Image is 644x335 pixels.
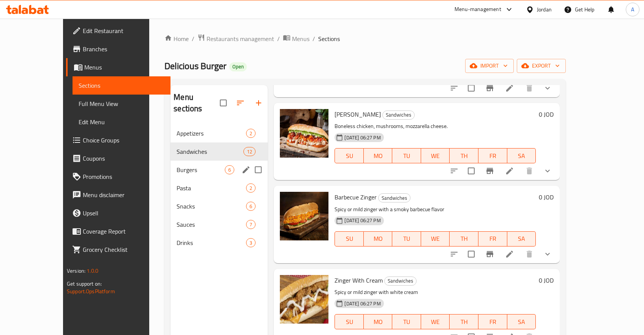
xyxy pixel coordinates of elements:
span: Upsell [83,209,164,218]
span: Open [229,63,247,70]
div: Drinks3 [170,234,268,252]
button: import [465,59,514,73]
button: WE [421,148,450,163]
span: Menus [292,34,309,43]
span: Edit Menu [79,117,164,126]
span: Sandwiches [379,194,410,202]
button: Branch-specific-item [481,162,499,180]
div: Pasta2 [170,179,268,197]
span: Restaurants management [207,34,274,43]
p: Spicy or mild zinger with white cream [335,288,536,297]
button: delete [520,245,538,263]
li: / [277,34,280,43]
button: WE [421,314,450,329]
span: Full Menu View [79,99,164,108]
svg: Show Choices [543,250,552,259]
a: Sections [73,76,170,95]
span: Sections [318,34,340,43]
a: Full Menu View [73,95,170,113]
button: SU [335,231,363,247]
button: TH [450,314,478,329]
span: SA [510,150,533,161]
button: FR [478,314,507,329]
span: Select all sections [215,95,231,111]
span: Appetizers [177,129,246,138]
button: MO [364,314,393,329]
button: export [517,59,566,73]
span: SU [338,316,360,327]
button: Branch-specific-item [481,245,499,263]
div: items [225,165,234,174]
button: SA [507,314,536,329]
span: [DATE] 06:27 PM [341,300,384,307]
span: Pasta [177,183,246,193]
span: 1.0.0 [87,266,98,276]
button: show more [538,162,557,180]
span: Choice Groups [83,136,164,145]
span: 7 [246,221,255,228]
span: WE [424,233,447,244]
span: Snacks [177,202,246,211]
span: 6 [246,203,255,210]
svg: Show Choices [543,166,552,175]
span: Delicious Burger [164,57,226,74]
button: SA [507,231,536,247]
span: Sandwiches [385,277,416,285]
a: Choice Groups [66,131,170,149]
li: / [313,34,315,43]
div: Open [229,62,247,71]
span: MO [367,316,390,327]
button: Branch-specific-item [481,79,499,97]
span: FR [481,316,504,327]
div: Snacks6 [170,197,268,215]
span: import [471,61,508,71]
span: FR [481,150,504,161]
span: FR [481,233,504,244]
span: Version: [67,266,85,276]
span: Zinger With Cream [335,275,383,286]
h6: 0 JOD [539,192,554,202]
a: Edit Restaurant [66,22,170,40]
h2: Menu sections [174,92,220,114]
button: edit [240,164,252,175]
span: Burgers [177,165,225,174]
div: Sandwiches [382,111,415,120]
h6: 0 JOD [539,275,554,286]
button: SU [335,314,363,329]
span: Drinks [177,238,246,247]
span: TH [453,233,475,244]
span: Branches [83,44,164,54]
span: A [631,5,634,14]
span: Sandwiches [383,111,414,119]
button: show more [538,79,557,97]
span: TU [395,316,418,327]
button: FR [478,231,507,247]
span: Sandwiches [177,147,243,156]
span: Get support on: [67,279,102,289]
div: Burgers6edit [170,161,268,179]
span: [DATE] 06:27 PM [341,134,384,141]
span: [DATE] 06:27 PM [341,217,384,224]
button: delete [520,79,538,97]
span: Menus [84,63,164,72]
p: Spicy or mild zinger with a smoky barbecue flavor [335,205,536,214]
a: Menu disclaimer [66,186,170,204]
div: items [246,129,256,138]
span: SU [338,150,360,161]
span: SA [510,233,533,244]
img: Barbecue Zinger [280,192,328,240]
nav: Menu sections [170,121,268,255]
span: TH [453,150,475,161]
p: Boneless chicken, mushrooms, mozzarella cheese. [335,122,536,131]
span: Barbecue Zinger [335,191,377,203]
li: / [192,34,194,43]
a: Menus [283,34,309,44]
div: items [246,202,256,211]
a: Edit menu item [505,250,514,259]
button: MO [364,231,393,247]
div: items [246,220,256,229]
h6: 0 JOD [539,109,554,120]
button: delete [520,162,538,180]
